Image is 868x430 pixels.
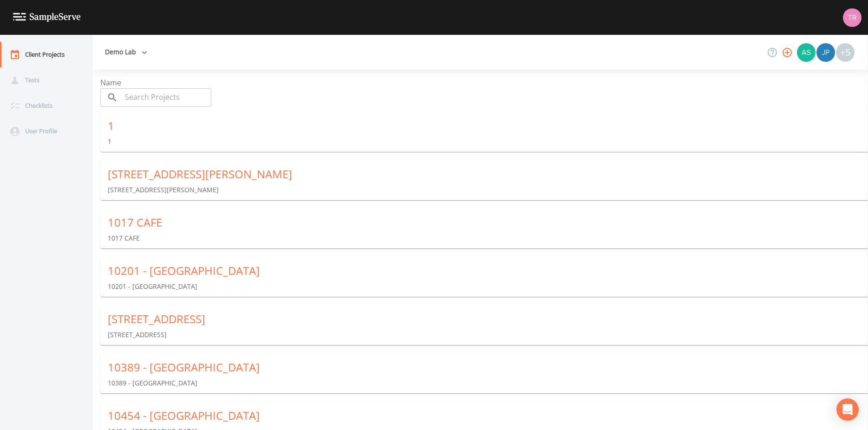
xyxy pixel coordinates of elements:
div: 10389 - [GEOGRAPHIC_DATA] [108,360,868,375]
img: logo [13,13,81,22]
div: 10454 - [GEOGRAPHIC_DATA] [108,408,868,423]
div: Joshua gere Paul [816,43,835,62]
div: 1 [108,118,868,133]
div: Asher Demo [796,43,816,62]
span: Name [100,78,121,88]
input: Search Projects [122,88,211,107]
p: 1 [108,137,868,146]
div: [STREET_ADDRESS] [108,312,868,326]
div: Open Intercom Messenger [836,398,859,421]
img: 8dbde18950521cadd8253ffd14ed111f [797,43,816,62]
div: 1017 CAFE [108,215,868,230]
img: 939099765a07141c2f55256aeaad4ea5 [843,8,861,27]
p: 10201 - [GEOGRAPHIC_DATA] [108,282,868,291]
img: 41241ef155101aa6d92a04480b0d0000 [816,43,835,62]
p: [STREET_ADDRESS][PERSON_NAME] [108,185,868,195]
p: [STREET_ADDRESS] [108,330,868,339]
button: Demo Lab [101,44,151,61]
p: 10389 - [GEOGRAPHIC_DATA] [108,378,868,388]
div: 10201 - [GEOGRAPHIC_DATA] [108,263,868,278]
div: [STREET_ADDRESS][PERSON_NAME] [108,167,868,182]
div: +5 [836,43,855,62]
p: 1017 CAFE [108,234,868,243]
